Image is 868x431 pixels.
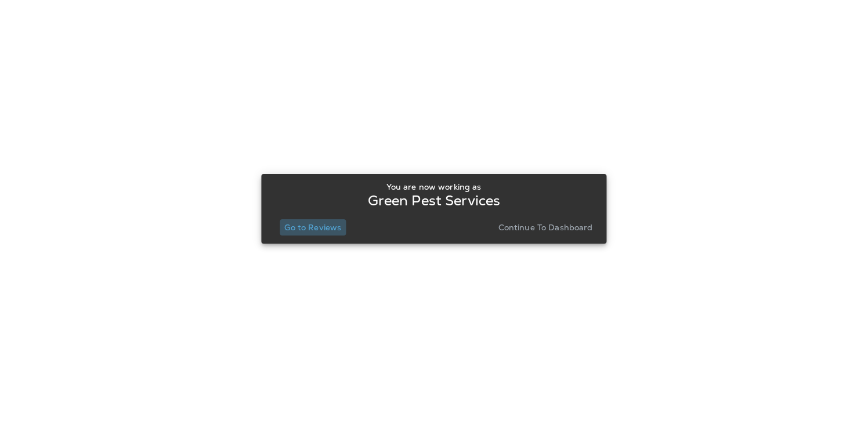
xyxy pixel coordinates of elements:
p: Continue to Dashboard [498,223,593,232]
button: Go to Reviews [280,219,346,236]
p: Green Pest Services [368,196,501,205]
p: You are now working as [386,182,481,191]
button: Continue to Dashboard [494,219,598,236]
p: Go to Reviews [284,223,341,232]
